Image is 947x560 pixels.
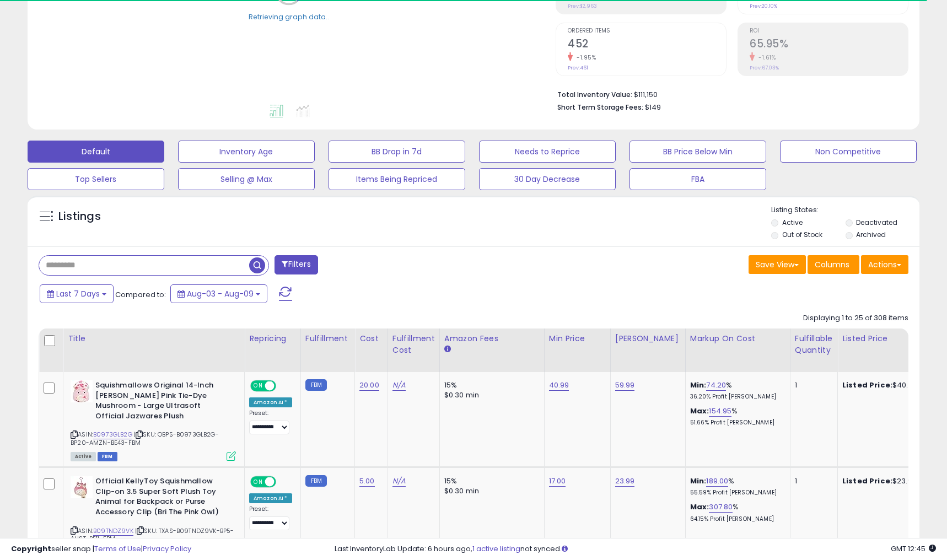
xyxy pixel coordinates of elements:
[690,406,709,416] b: Max:
[251,381,265,391] span: ON
[472,543,520,554] a: 1 active listing
[750,37,908,52] h2: 65.95%
[94,543,141,554] a: Terms of Use
[11,543,51,554] strong: Copyright
[690,476,782,497] div: %
[359,476,375,487] a: 5.00
[808,255,859,274] button: Columns
[305,475,327,487] small: FBM
[335,544,936,554] div: Last InventoryLab Update: 6 hours ago, not synced.
[71,526,234,543] span: | SKU: TXAS-B09TNDZ9VK-BP5-AUST-BE11-FBM
[275,477,292,487] span: OFF
[444,476,536,486] div: 15%
[615,476,635,487] a: 23.99
[71,476,93,498] img: 31qXE2lyAVL._SL40_.jpg
[690,333,785,344] div: Markup on Cost
[780,141,917,163] button: Non Competitive
[690,476,707,486] b: Min:
[690,515,782,523] p: 64.15% Profit [PERSON_NAME]
[329,168,465,190] button: Items Being Repriced
[573,53,596,62] small: -1.95%
[690,380,707,390] b: Min:
[28,168,164,190] button: Top Sellers
[479,141,616,163] button: Needs to Reprice
[329,141,465,163] button: BB Drop in 7d
[71,380,236,460] div: ASIN:
[249,493,292,503] div: Amazon AI *
[856,218,897,227] label: Deactivated
[305,379,327,391] small: FBM
[549,333,606,344] div: Min Price
[68,333,240,344] div: Title
[93,430,132,439] a: B0973GLB2G
[444,380,536,390] div: 15%
[690,502,709,512] b: Max:
[771,205,919,216] p: Listing States:
[71,452,96,461] span: All listings currently available for purchase on Amazon
[891,543,936,554] span: 2025-08-17 12:45 GMT
[444,390,536,400] div: $0.30 min
[249,397,292,407] div: Amazon AI *
[709,406,731,417] a: 154.95
[782,230,822,239] label: Out of Stock
[568,28,726,34] span: Ordered Items
[95,476,229,520] b: Official KellyToy Squishmallow Clip-on 3.5 Super Soft Plush Toy Animal for Backpack or Purse Acce...
[645,102,661,112] span: $149
[359,380,379,391] a: 20.00
[444,344,451,354] small: Amazon Fees.
[275,381,292,391] span: OFF
[11,544,191,554] div: seller snap | |
[549,380,569,391] a: 40.99
[98,452,117,461] span: FBM
[178,168,315,190] button: Selling @ Max
[750,28,908,34] span: ROI
[568,3,597,9] small: Prev: $2,963
[615,380,635,391] a: 59.99
[178,141,315,163] button: Inventory Age
[690,489,782,497] p: 55.59% Profit [PERSON_NAME]
[568,37,726,52] h2: 452
[750,64,779,71] small: Prev: 67.03%
[93,526,133,536] a: B09TNDZ9VK
[249,333,296,344] div: Repricing
[706,476,728,487] a: 189.00
[95,380,229,424] b: Squishmallows Original 14-Inch [PERSON_NAME] Pink Tie-Dye Mushroom - Large Ultrasoft Official Jaz...
[58,209,101,224] h5: Listings
[56,288,100,299] span: Last 7 Days
[392,476,406,487] a: N/A
[842,476,892,486] b: Listed Price:
[709,502,733,513] a: 307.80
[28,141,164,163] button: Default
[690,419,782,427] p: 51.66% Profit [PERSON_NAME]
[359,333,383,344] div: Cost
[444,333,540,344] div: Amazon Fees
[795,476,829,486] div: 1
[557,87,900,100] li: $111,150
[615,333,681,344] div: [PERSON_NAME]
[842,476,934,486] div: $23.99
[629,141,766,163] button: BB Price Below Min
[549,476,566,487] a: 17.00
[861,255,908,274] button: Actions
[749,255,806,274] button: Save View
[305,333,350,344] div: Fulfillment
[444,486,536,496] div: $0.30 min
[187,288,254,299] span: Aug-03 - Aug-09
[479,168,616,190] button: 30 Day Decrease
[815,259,849,270] span: Columns
[557,103,643,112] b: Short Term Storage Fees:
[251,477,265,487] span: ON
[795,380,829,390] div: 1
[143,543,191,554] a: Privacy Policy
[690,406,782,427] div: %
[842,380,892,390] b: Listed Price:
[71,430,219,446] span: | SKU: OBPS-B0973GLB2G-BP20-AMZN-BE43-FBM
[750,3,777,9] small: Prev: 20.10%
[392,333,435,356] div: Fulfillment Cost
[685,329,790,372] th: The percentage added to the cost of goods (COGS) that forms the calculator for Min & Max prices.
[856,230,886,239] label: Archived
[249,505,292,530] div: Preset:
[795,333,833,356] div: Fulfillable Quantity
[115,289,166,300] span: Compared to:
[275,255,318,274] button: Filters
